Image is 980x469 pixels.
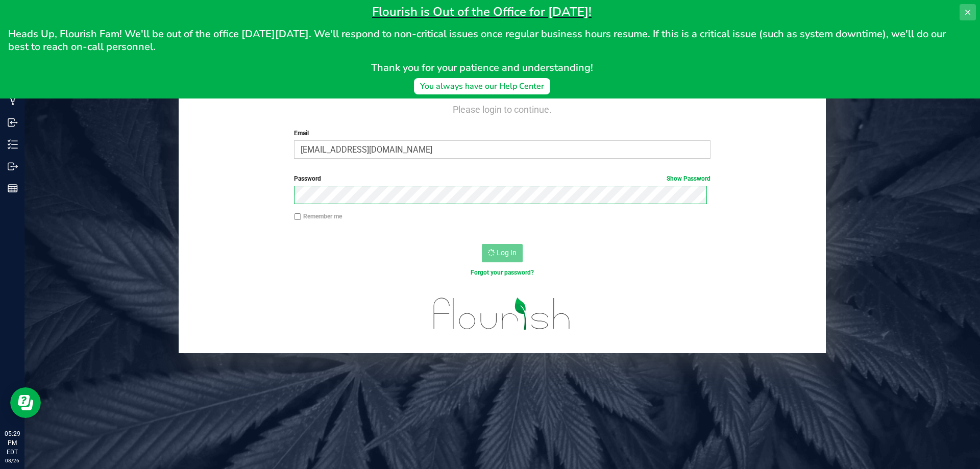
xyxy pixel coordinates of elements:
inline-svg: Inventory [8,139,18,150]
span: Flourish is Out of the Office for [DATE]! [372,4,592,20]
span: Password [294,175,321,182]
p: 05:29 PM EDT [5,429,20,457]
span: Thank you for your patience and understanding! [371,61,593,75]
span: Log In [497,249,517,257]
span: Heads Up, Flourish Fam! We'll be out of the office [DATE][DATE]. We'll respond to non-critical is... [8,27,948,54]
button: Log In [482,244,523,262]
input: Remember me [294,213,301,220]
inline-svg: Manufacturing [8,95,18,106]
img: flourish_logo.svg [421,288,583,340]
label: Remember me [294,212,342,221]
a: Show Password [667,175,710,182]
p: 08/26 [5,457,20,464]
label: Email [294,129,710,138]
inline-svg: Outbound [8,161,18,171]
inline-svg: Reports [8,183,18,193]
div: You always have our Help Center [420,80,544,92]
h4: Please login to continue. [179,102,826,114]
iframe: Resource center [10,387,41,418]
inline-svg: Inbound [8,117,18,128]
a: Forgot your password? [471,269,534,276]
